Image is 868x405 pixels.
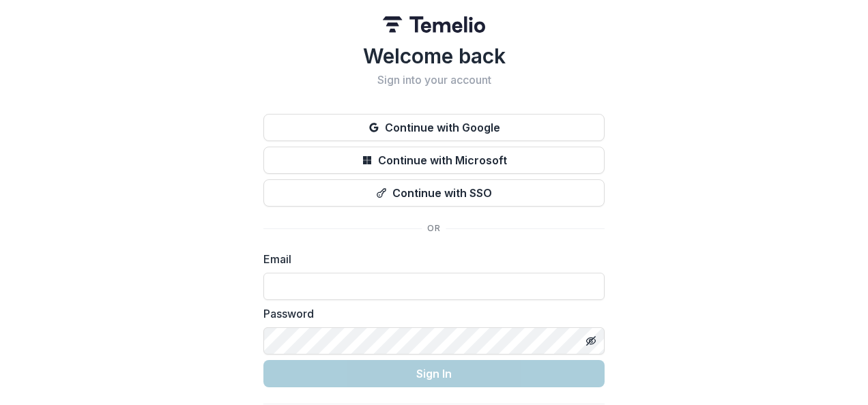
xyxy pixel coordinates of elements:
button: Continue with Google [263,114,605,141]
button: Continue with Microsoft [263,147,605,174]
button: Toggle password visibility [580,330,602,352]
button: Sign In [263,360,605,387]
label: Password [263,305,596,322]
h2: Sign into your account [263,74,605,87]
label: Email [263,251,596,267]
button: Continue with SSO [263,179,605,207]
h1: Welcome back [263,44,605,68]
img: Temelio [383,16,485,33]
